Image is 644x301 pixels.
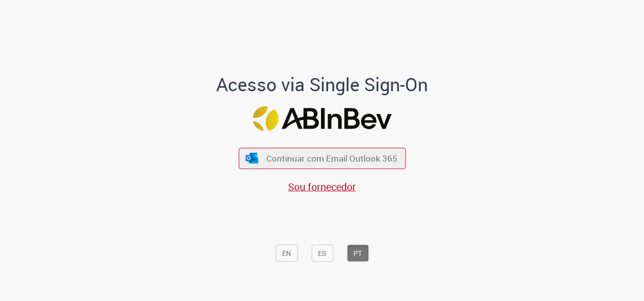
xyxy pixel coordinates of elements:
[253,106,391,131] img: Logo ABInBev
[311,244,333,261] button: ES
[288,179,356,193] a: Sou fornecedor
[245,153,259,163] img: ícone Azure/Microsoft 360
[182,74,463,94] h1: Acesso via Single Sign-On
[275,244,298,261] button: EN
[238,148,406,169] button: ícone Azure/Microsoft 360 Continuar com Email Outlook 365
[266,153,397,164] span: Continuar com Email Outlook 365
[347,244,369,261] button: PT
